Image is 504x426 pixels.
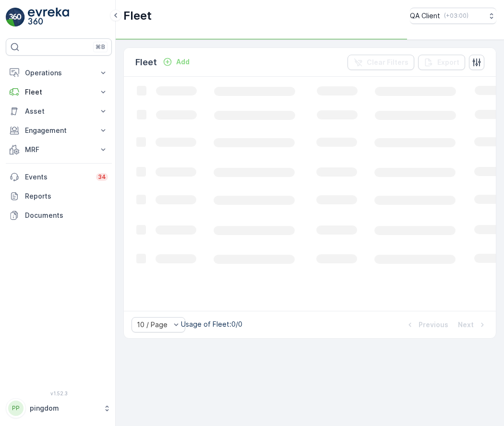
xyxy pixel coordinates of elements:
[6,187,112,206] a: Reports
[25,87,93,97] p: Fleet
[410,8,496,24] button: QA Client(+03:00)
[367,58,408,67] p: Clear Filters
[457,319,488,331] button: Next
[410,11,440,21] p: QA Client
[348,55,414,70] button: Clear Filters
[159,56,193,68] button: Add
[437,58,459,67] p: Export
[25,126,93,135] p: Engagement
[419,320,448,330] p: Previous
[404,319,449,331] button: Previous
[6,102,112,121] button: Asset
[25,172,90,182] p: Events
[6,83,112,102] button: Fleet
[6,121,112,140] button: Engagement
[123,8,152,24] p: Fleet
[25,191,108,201] p: Reports
[458,320,474,330] p: Next
[6,8,25,27] img: logo
[6,398,112,418] button: PPpingdom
[6,140,112,159] button: MRF
[25,68,93,78] p: Operations
[6,63,112,83] button: Operations
[135,56,157,69] p: Fleet
[6,390,112,396] span: v 1.52.3
[25,145,93,154] p: MRF
[181,319,242,329] p: Usage of Fleet : 0/0
[30,403,98,413] p: pingdom
[8,401,24,416] div: PP
[418,55,465,70] button: Export
[25,211,108,220] p: Documents
[25,106,93,116] p: Asset
[6,206,112,225] a: Documents
[444,12,468,20] p: ( +03:00 )
[28,8,69,27] img: logo_light-DOdMpM7g.png
[6,167,112,187] a: Events34
[176,57,190,67] p: Add
[98,173,106,181] p: 34
[96,43,105,51] p: ⌘B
